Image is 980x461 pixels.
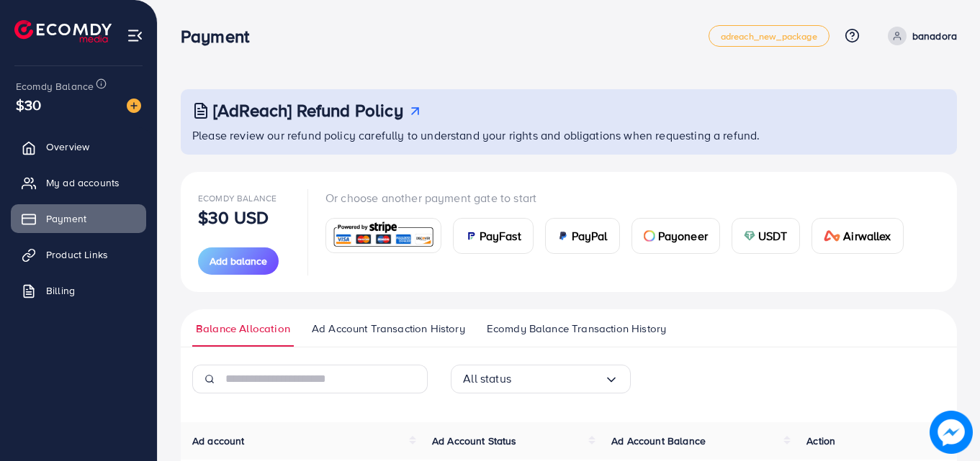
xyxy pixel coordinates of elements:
[325,189,915,206] p: Or choose another payment gate to start
[325,218,441,253] a: card
[487,321,666,337] span: Ecomdy Balance Transaction History
[453,218,534,254] a: cardPayFast
[11,168,146,197] a: My ad accounts
[11,276,146,305] a: Billing
[545,218,620,254] a: cardPayPal
[11,132,146,161] a: Overview
[631,218,720,254] a: cardPayoneer
[806,434,835,448] span: Action
[312,321,465,337] span: Ad Account Transaction History
[46,175,120,190] span: My ad accounts
[744,230,755,242] img: card
[480,227,521,245] span: PayFast
[451,365,631,393] div: Search for option
[196,321,290,337] span: Balance Allocation
[824,230,841,242] img: card
[16,79,94,93] span: Ecomdy Balance
[198,247,279,275] button: Add balance
[46,211,86,226] span: Payment
[912,27,957,45] p: banadora
[465,230,477,242] img: card
[213,100,403,121] h3: [AdReach] Refund Policy
[14,20,112,42] img: logo
[192,127,948,144] p: Please review our refund policy carefully to understand your rights and obligations when requesti...
[557,230,569,242] img: card
[432,434,517,448] span: Ad Account Status
[11,204,146,233] a: Payment
[46,140,89,154] span: Overview
[572,227,608,245] span: PayPal
[198,209,269,226] p: $30 USD
[611,434,706,448] span: Ad Account Balance
[11,240,146,269] a: Product Links
[46,283,75,298] span: Billing
[198,192,277,204] span: Ecomdy Balance
[930,411,973,454] img: image
[721,32,817,41] span: adreach_new_package
[843,227,891,245] span: Airwallex
[16,94,41,115] span: $30
[812,218,904,254] a: cardAirwallex
[732,218,800,254] a: cardUSDT
[644,230,655,242] img: card
[46,247,108,262] span: Product Links
[127,99,141,113] img: image
[192,434,245,448] span: Ad account
[210,254,267,268] span: Add balance
[709,25,830,47] a: adreach_new_package
[127,27,143,44] img: menu
[331,220,436,251] img: card
[181,26,261,47] h3: Payment
[758,227,788,245] span: USDT
[658,227,708,245] span: Payoneer
[511,368,604,390] input: Search for option
[463,368,511,390] span: All status
[882,27,957,45] a: banadora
